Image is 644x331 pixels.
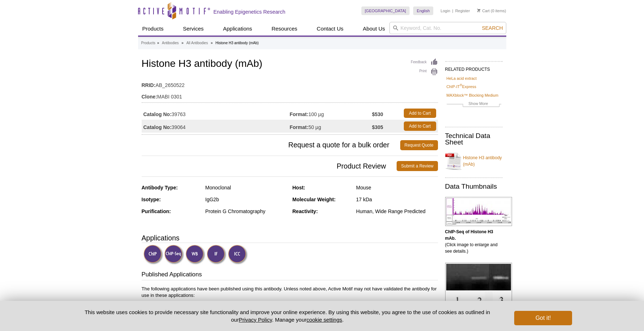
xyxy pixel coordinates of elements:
td: 50 µg [290,120,372,133]
strong: Isotype: [142,197,161,202]
strong: Antibody Type: [142,185,178,190]
strong: RRID: [142,82,156,88]
li: » [157,41,159,45]
strong: Molecular Weight: [292,197,335,202]
a: Print [411,68,438,76]
button: Search [480,25,505,31]
h2: Technical Data Sheet [445,133,503,146]
span: Product Review [142,161,397,171]
h1: Histone H3 antibody (mAb) [142,58,438,70]
td: 39763 [142,107,290,120]
a: Login [440,8,450,13]
strong: Format: [290,111,309,118]
img: Immunofluorescence Validated [207,245,227,265]
h3: Applications [142,233,438,243]
div: Human, Wide Range Predicted [356,208,438,215]
a: Add to Cart [404,121,436,131]
strong: Reactivity: [292,208,318,214]
img: Immunocytochemistry Validated [228,245,248,265]
a: Cart [477,8,490,13]
div: Monoclonal [205,184,287,191]
span: Request a quote for a bulk order [142,140,400,150]
p: This website uses cookies to provide necessary site functionality and improve your online experie... [72,308,503,323]
h2: Data Thumbnails [445,183,503,190]
a: Privacy Policy [239,317,272,323]
a: Contact Us [312,22,348,36]
a: Antibodies [162,40,179,46]
a: Products [138,22,168,36]
strong: $530 [372,111,383,118]
div: Mouse [356,184,438,191]
a: Feedback [411,58,438,66]
a: Applications [219,22,256,36]
img: Western Blot Validated [186,245,205,265]
h3: Published Applications [142,270,438,280]
td: MABI 0301 [142,89,438,101]
a: Services [179,22,208,36]
li: | [452,6,453,15]
li: Histone H3 antibody (mAb) [215,41,259,45]
li: » [182,41,184,45]
div: 17 kDa [356,196,438,203]
a: Histone H3 antibody (mAb) [445,150,503,172]
a: Submit a Review [397,161,438,171]
strong: Format: [290,124,309,130]
a: Show More [447,100,501,109]
a: MAXblock™ Blocking Medium [447,92,499,98]
a: Add to Cart [404,109,436,118]
button: cookie settings [306,317,342,323]
div: IgG2b [205,196,287,203]
h2: RELATED PRODUCTS [445,61,503,74]
a: Resources [267,22,302,36]
img: ChIP-Seq Validated [164,245,184,265]
td: 39064 [142,120,290,133]
strong: Purification: [142,208,171,214]
a: HeLa acid extract [447,75,477,82]
li: (0 items) [477,6,506,15]
button: Got it! [514,311,572,325]
strong: Catalog No: [143,124,172,130]
a: About Us [358,22,389,36]
strong: Host: [292,185,305,190]
img: Your Cart [477,9,480,12]
a: Request Quote [400,140,438,150]
td: AB_2650522 [142,78,438,89]
strong: Catalog No: [143,111,172,118]
input: Keyword, Cat. No. [389,22,506,34]
span: Search [482,25,503,31]
li: » [211,41,213,45]
sup: ® [460,84,462,87]
a: Products [141,40,155,46]
img: ChIP Validated [143,245,163,265]
img: Histone H3 antibody (mAb) tested by ChIP-Seq. [445,197,512,226]
a: All Antibodies [186,40,208,46]
a: ChIP-IT®Express [447,83,476,90]
div: Protein G Chromatography [205,208,287,215]
p: (Click image to enlarge and see details.) [445,229,503,254]
h2: Enabling Epigenetics Research [214,9,286,15]
a: [GEOGRAPHIC_DATA] [361,6,410,15]
strong: $305 [372,124,383,130]
strong: Clone: [142,93,157,100]
a: Register [455,8,470,13]
b: ChIP-Seq of Histone H3 mAb. [445,229,493,241]
img: Histone H3 antibody (mAb) tested by ChIP. [445,263,512,309]
td: 100 µg [290,107,372,120]
a: English [413,6,433,15]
